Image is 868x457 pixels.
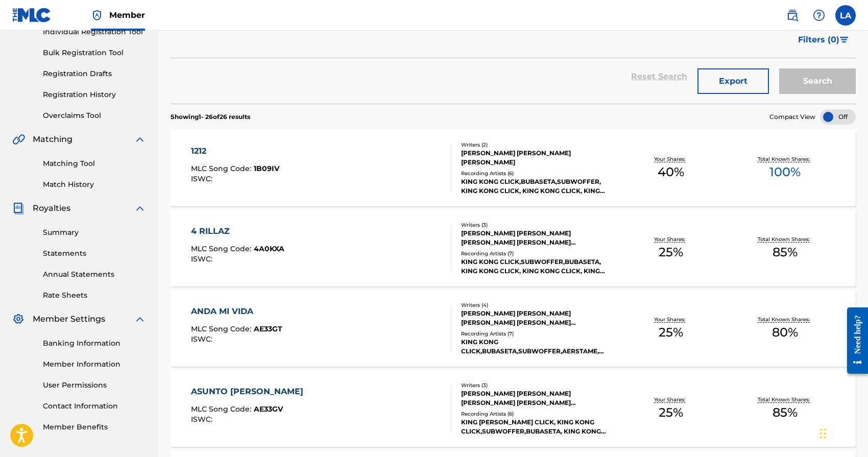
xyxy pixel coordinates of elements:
span: 1B09IV [254,164,279,173]
a: Banking Information [43,338,146,349]
div: ASUNTO [PERSON_NAME] [191,386,308,398]
div: ANDA MI VIDA [191,305,282,318]
img: filter [840,37,849,43]
a: Bulk Registration Tool [43,47,146,58]
span: 80 % [772,323,798,342]
img: Royalties [12,202,25,214]
a: Member Information [43,359,146,370]
button: Filters (0) [792,27,856,53]
a: Rate Sheets [43,290,146,301]
span: AE33GV [254,404,283,414]
span: Filters ( 0 ) [798,34,839,46]
div: KING KONG CLICK,BUBASETA,SUBWOFFER, KING KONG CLICK, KING KONG CLICK, KING KONG CLICK, BUBASETA &... [461,177,614,196]
a: ASUNTO [PERSON_NAME]MLC Song Code:AE33GVISWC:Writers (3)[PERSON_NAME] [PERSON_NAME] [PERSON_NAME]... [171,370,856,447]
div: Writers ( 3 ) [461,381,614,389]
span: 85 % [773,243,798,261]
p: Showing 1 - 26 of 26 results [171,112,250,122]
div: 4 RILLAZ [191,225,284,237]
div: Arrastrar [820,418,826,449]
span: Royalties [33,202,70,214]
p: Your Shares: [654,316,688,323]
span: 40 % [658,163,684,181]
img: expand [134,133,146,146]
p: Total Known Shares: [758,396,812,403]
a: Registration Drafts [43,68,146,79]
span: MLC Song Code : [191,324,254,333]
div: User Menu [835,5,856,26]
div: Recording Artists ( 6 ) [461,410,614,418]
span: Member Settings [33,313,105,325]
span: 25 % [659,323,683,342]
p: Total Known Shares: [758,316,812,323]
div: Writers ( 3 ) [461,221,614,229]
button: Export [697,68,769,94]
div: Writers ( 2 ) [461,141,614,149]
span: ISWC : [191,415,215,424]
div: Writers ( 4 ) [461,301,614,309]
a: Statements [43,248,146,259]
span: ISWC : [191,334,215,344]
a: ANDA MI VIDAMLC Song Code:AE33GTISWC:Writers (4)[PERSON_NAME] [PERSON_NAME] [PERSON_NAME] [PERSON... [171,290,856,367]
div: KING KONG CLICK,BUBASETA,SUBWOFFER,AERSTAME, KING KONG CLICK, KING KONG CLICK, KING KONG CLICK, K... [461,338,614,356]
img: Matching [12,133,25,146]
img: Member Settings [12,313,25,325]
img: search [786,9,799,21]
a: 1212MLC Song Code:1B09IVISWC:Writers (2)[PERSON_NAME] [PERSON_NAME] [PERSON_NAME]Recording Artist... [171,130,856,206]
div: Recording Artists ( 7 ) [461,250,614,257]
span: 25 % [659,243,683,261]
p: Your Shares: [654,396,688,403]
a: Overclaims Tool [43,110,146,121]
iframe: Resource Center [839,300,868,382]
p: Your Shares: [654,235,688,243]
img: Top Rightsholder [91,9,103,21]
a: User Permissions [43,380,146,391]
p: Total Known Shares: [758,235,812,243]
div: Recording Artists ( 6 ) [461,170,614,177]
span: 100 % [769,163,801,181]
div: [PERSON_NAME] [PERSON_NAME] [PERSON_NAME] [461,149,614,167]
span: Matching [33,133,73,146]
span: 25 % [659,403,683,422]
div: 1212 [191,145,279,157]
span: ISWC : [191,174,215,183]
div: Recording Artists ( 7 ) [461,330,614,338]
span: MLC Song Code : [191,244,254,253]
span: Compact View [769,112,815,122]
iframe: Chat Widget [817,408,868,457]
span: ISWC : [191,254,215,263]
div: [PERSON_NAME] [PERSON_NAME] [PERSON_NAME] [PERSON_NAME] [PERSON_NAME] [461,389,614,407]
img: expand [134,313,146,325]
p: Total Known Shares: [758,155,812,163]
div: KING [PERSON_NAME] CLICK, KING KONG CLICK,SUBWOFFER,BUBASETA, KING KONG CLICK, KING KONG CLICK, K... [461,418,614,436]
span: Member [109,9,145,21]
div: KING KONG CLICK,SUBWOFFER,BUBASETA, KING KONG CLICK, KING KONG CLICK, KING KONG CLICK, KING KONG ... [461,257,614,276]
a: Public Search [782,5,803,26]
div: [PERSON_NAME] [PERSON_NAME] [PERSON_NAME] [PERSON_NAME] [PERSON_NAME] [461,229,614,247]
a: 4 RILLAZMLC Song Code:4A0KXAISWC:Writers (3)[PERSON_NAME] [PERSON_NAME] [PERSON_NAME] [PERSON_NAM... [171,210,856,286]
p: Your Shares: [654,155,688,163]
a: Contact Information [43,401,146,412]
a: Summary [43,227,146,238]
span: MLC Song Code : [191,404,254,414]
span: MLC Song Code : [191,164,254,173]
span: 85 % [773,403,798,422]
div: [PERSON_NAME] [PERSON_NAME] [PERSON_NAME] [PERSON_NAME] [PERSON_NAME], [PERSON_NAME] [461,309,614,327]
a: Annual Statements [43,269,146,280]
img: help [813,9,825,21]
a: Match History [43,179,146,190]
span: AE33GT [254,324,282,333]
img: MLC Logo [12,8,52,22]
a: Matching Tool [43,158,146,169]
div: Help [809,5,829,26]
img: expand [134,202,146,214]
a: Member Benefits [43,422,146,432]
span: 4A0KXA [254,244,284,253]
a: Registration History [43,89,146,100]
div: Widget de chat [817,408,868,457]
a: Individual Registration Tool [43,27,146,37]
